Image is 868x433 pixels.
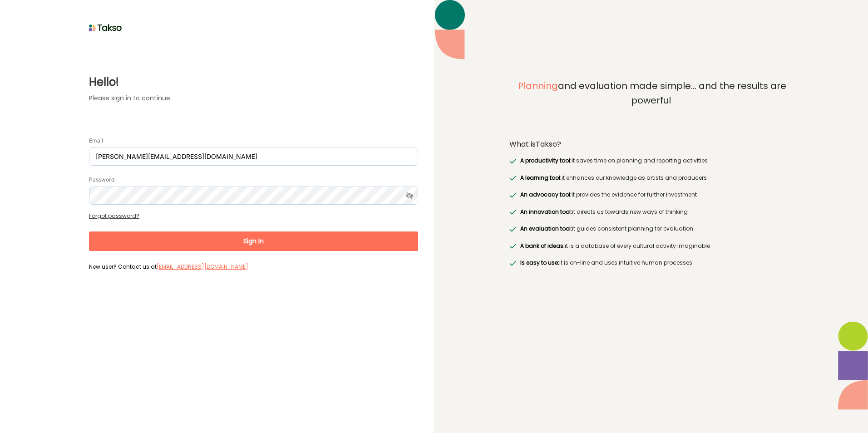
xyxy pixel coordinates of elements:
span: An advocacy tool: [520,191,572,198]
span: Planning [518,79,558,92]
span: An innovation tool: [520,208,572,216]
label: it provides the evidence for further investment [518,190,696,199]
label: it is on-line and uses intuitive human processes [518,258,692,267]
label: What is [509,140,561,149]
label: it is a database of every cultural activity imaginable [518,241,710,251]
label: Password [89,176,114,183]
span: Is easy to use: [520,259,559,266]
span: Takso? [536,139,561,149]
img: greenRight [509,209,517,215]
label: Please sign in to continue. [89,93,418,103]
img: taksoLoginLogo [89,21,122,34]
img: greenRight [509,243,517,249]
span: An evaluation tool: [520,225,572,232]
label: [EMAIL_ADDRESS][DOMAIN_NAME] [157,262,248,271]
label: it saves time on planning and reporting activities [518,156,707,165]
img: greenRight [509,175,517,181]
a: Forgot password? [89,212,139,220]
img: greenRight [509,261,517,266]
button: Sign In [89,231,418,251]
span: A bank of ideas: [520,242,565,250]
img: greenRight [509,192,517,198]
span: A productivity tool: [520,157,572,164]
label: and evaluation made simple... and the results are powerful [509,79,793,128]
label: it enhances our knowledge as artists and producers [518,173,706,182]
label: it guides consistent planning for evaluation [518,224,693,233]
label: it directs us towards new ways of thinking [518,207,687,216]
label: Hello! [89,74,418,90]
label: Email [89,137,103,144]
a: [EMAIL_ADDRESS][DOMAIN_NAME] [157,263,248,271]
input: Email [89,148,418,166]
img: greenRight [509,158,517,164]
span: A learning tool: [520,174,562,182]
img: greenRight [509,226,517,232]
label: New user? Contact us at [89,262,418,271]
